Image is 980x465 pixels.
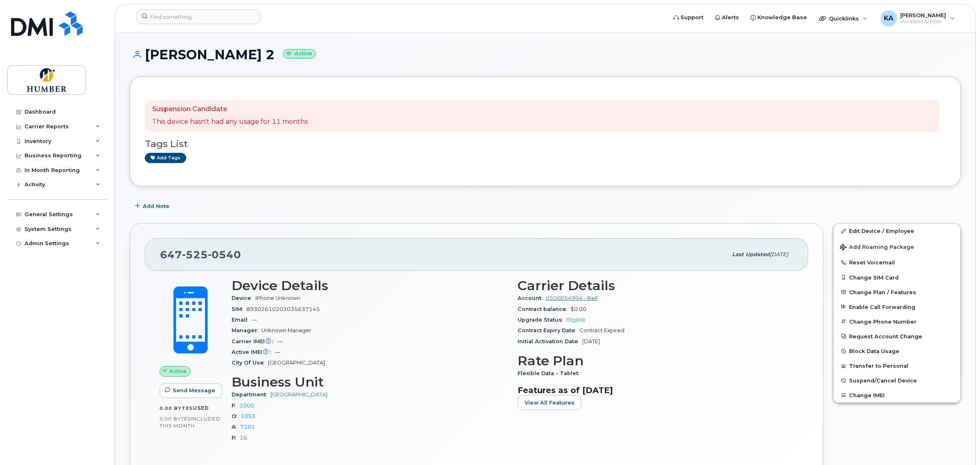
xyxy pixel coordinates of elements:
[518,338,582,344] span: Initial Activation Date
[182,248,208,261] span: 525
[240,435,247,441] a: 16
[840,244,914,252] span: Add Roaming Package
[834,388,960,402] button: Change IMEI
[143,202,169,210] span: Add Note
[518,385,794,395] h3: Features as of [DATE]
[232,295,255,301] span: Device
[834,329,960,344] button: Request Account Change
[160,248,241,261] span: 647
[261,327,311,333] span: Unknown Manager
[518,306,570,312] span: Contract balance
[232,435,240,441] span: P
[582,338,600,344] span: [DATE]
[130,199,176,213] button: Add Note
[232,391,270,398] span: Department
[232,375,508,389] h3: Business Unit
[570,306,586,312] span: $0.00
[241,413,255,419] a: 1053
[240,424,255,430] a: 7101
[152,105,308,114] p: Suspension Candidate
[232,306,246,312] span: SIM
[579,327,624,333] span: Contract Expired
[232,338,277,344] span: Carrier IMEI
[246,306,320,312] span: 89302610203035637145
[275,349,280,355] span: —
[283,49,316,58] small: Active
[208,248,241,261] span: 0540
[834,224,960,238] a: Edit Device / Employee
[173,387,215,394] span: Send Message
[270,391,327,398] a: [GEOGRAPHIC_DATA]
[232,327,261,333] span: Manager
[849,289,916,295] span: Change Plan / Features
[518,295,546,301] span: Account
[239,402,254,409] a: 1000
[525,399,574,407] span: View All Features
[834,255,960,270] button: Reset Voicemail
[518,395,581,410] button: View All Features
[518,278,794,293] h3: Carrier Details
[232,360,268,366] span: City Of Use
[130,47,961,62] h1: [PERSON_NAME] 2
[849,378,917,384] span: Suspend/Cancel Device
[232,424,240,430] span: A
[160,383,222,398] button: Send Message
[232,402,239,409] span: F
[518,353,794,368] h3: Rate Plan
[232,413,241,419] span: O
[732,251,770,257] span: Last updated
[145,139,946,149] h3: Tags List
[834,300,960,314] button: Enable Call Forwarding
[834,358,960,373] button: Transfer to Personal
[160,416,191,422] span: 0.00 Bytes
[145,153,186,163] a: Add tags
[232,317,252,323] span: Email
[232,349,275,355] span: Active IMEI
[518,327,579,333] span: Contract Expiry Date
[232,278,508,293] h3: Device Details
[252,317,257,323] span: —
[152,117,308,127] p: This device hasn't had any usage for 11 months
[255,295,300,301] span: iPhone Unknown
[518,370,583,376] span: Flexible Data - Tablet
[834,238,960,255] button: Add Roaming Package
[277,338,283,344] span: —
[160,405,193,411] span: 0.00 Bytes
[834,344,960,358] button: Block Data Usage
[834,285,960,300] button: Change Plan / Features
[834,270,960,285] button: Change SIM Card
[193,405,209,411] span: used
[518,317,566,323] span: Upgrade Status
[770,251,788,257] span: [DATE]
[566,317,586,323] span: Eligible
[834,373,960,388] button: Suspend/Cancel Device
[546,295,597,301] a: 0500054994 - Bell
[834,314,960,329] button: Change Phone Number
[169,367,187,375] span: Active
[268,360,325,366] span: [GEOGRAPHIC_DATA]
[849,304,915,310] span: Enable Call Forwarding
